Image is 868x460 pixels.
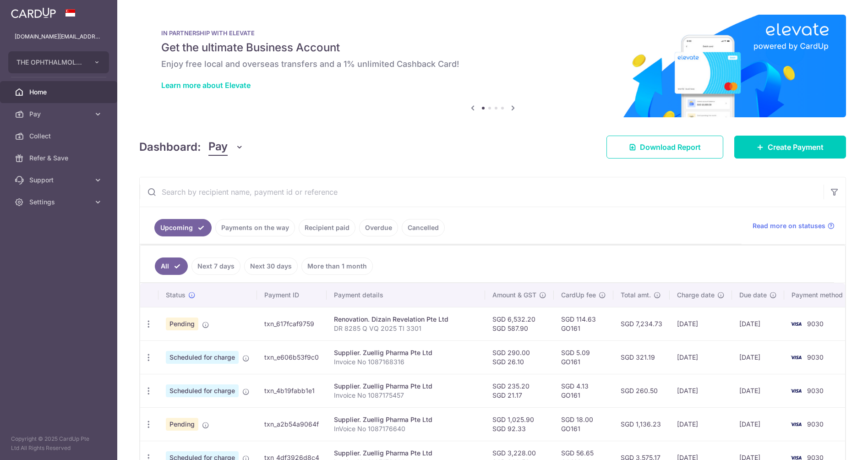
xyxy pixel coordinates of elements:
img: Bank Card [787,352,805,363]
a: Create Payment [734,136,846,159]
span: Amount & GST [492,290,536,300]
a: All [155,257,188,275]
a: Cancelled [402,219,445,236]
span: Pending [166,418,198,431]
a: Next 7 days [191,257,240,275]
h5: Get the ultimate Business Account [161,40,824,55]
h4: Dashboard: [139,139,201,155]
img: Bank Card [787,419,805,430]
img: Bank Card [787,318,805,329]
td: txn_4b19fabb1e1 [257,374,327,407]
a: Upcoming [154,219,212,236]
div: Supplier. Zuellig Pharma Pte Ltd [334,449,478,458]
img: Renovation banner [139,15,846,117]
span: Status [166,290,186,300]
span: Pay [208,138,228,156]
span: 9030 [807,353,824,361]
img: CardUp [11,7,56,18]
span: Pending [166,318,198,330]
input: Search by recipient name, payment id or reference [140,177,824,207]
div: Supplier. Zuellig Pharma Pte Ltd [334,382,478,391]
td: SGD 1,025.90 SGD 92.33 [485,407,554,441]
a: Learn more about Elevate [161,81,251,90]
p: IN PARTNERSHIP WITH ELEVATE [161,29,824,37]
td: txn_a2b54a9064f [257,407,327,441]
div: Renovation. Dizain Revelation Pte Ltd [334,315,478,324]
span: Charge date [677,290,715,300]
p: Invoice No 1087175457 [334,391,478,400]
td: SGD 18.00 GO161 [554,407,613,441]
span: Pay [29,110,90,119]
td: SGD 260.50 [613,374,670,407]
span: Create Payment [768,142,824,153]
span: Total amt. [621,290,651,300]
div: Supplier. Zuellig Pharma Pte Ltd [334,348,478,357]
a: Read more on statuses [753,221,835,230]
th: Payment method [784,283,854,307]
td: [DATE] [732,374,784,407]
td: [DATE] [732,407,784,441]
button: THE OPHTHALMOLOGY PRACTICE PTE. LTD. [8,51,109,73]
button: Pay [208,138,244,156]
span: Download Report [640,142,701,153]
th: Payment details [327,283,485,307]
span: Support [29,175,90,185]
span: Home [29,88,90,97]
td: SGD 6,532.20 SGD 587.90 [485,307,554,340]
h6: Enjoy free local and overseas transfers and a 1% unlimited Cashback Card! [161,59,824,70]
p: DR 8285 Q VQ 2025 TI 3301 [334,324,478,333]
p: Invoice No 1087168316 [334,357,478,367]
span: Scheduled for charge [166,384,239,397]
td: [DATE] [732,307,784,340]
p: InVoice No 1087176640 [334,424,478,433]
span: Refer & Save [29,153,90,163]
td: txn_e606b53f9c0 [257,340,327,374]
span: 9030 [807,320,824,328]
span: Collect [29,131,90,141]
td: SGD 114.63 GO161 [554,307,613,340]
a: Download Report [606,136,723,159]
td: SGD 235.20 SGD 21.17 [485,374,554,407]
td: txn_617fcaf9759 [257,307,327,340]
a: Recipient paid [299,219,355,236]
td: SGD 290.00 SGD 26.10 [485,340,554,374]
span: CardUp fee [561,290,596,300]
span: Scheduled for charge [166,351,239,364]
a: Next 30 days [244,257,298,275]
td: SGD 321.19 [613,340,670,374]
a: Overdue [359,219,398,236]
td: SGD 7,234.73 [613,307,670,340]
p: [DOMAIN_NAME][EMAIL_ADDRESS][DOMAIN_NAME] [15,32,103,41]
td: [DATE] [670,340,732,374]
td: [DATE] [732,340,784,374]
td: SGD 1,136.23 [613,407,670,441]
a: More than 1 month [301,257,373,275]
td: SGD 5.09 GO161 [554,340,613,374]
span: Due date [739,290,767,300]
span: 9030 [807,420,824,428]
td: [DATE] [670,407,732,441]
img: Bank Card [787,385,805,396]
td: [DATE] [670,374,732,407]
td: SGD 4.13 GO161 [554,374,613,407]
td: [DATE] [670,307,732,340]
a: Payments on the way [215,219,295,236]
span: 9030 [807,387,824,394]
th: Payment ID [257,283,327,307]
span: Settings [29,197,90,207]
span: Read more on statuses [753,221,825,230]
div: Supplier. Zuellig Pharma Pte Ltd [334,415,478,424]
span: THE OPHTHALMOLOGY PRACTICE PTE. LTD. [16,58,84,67]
